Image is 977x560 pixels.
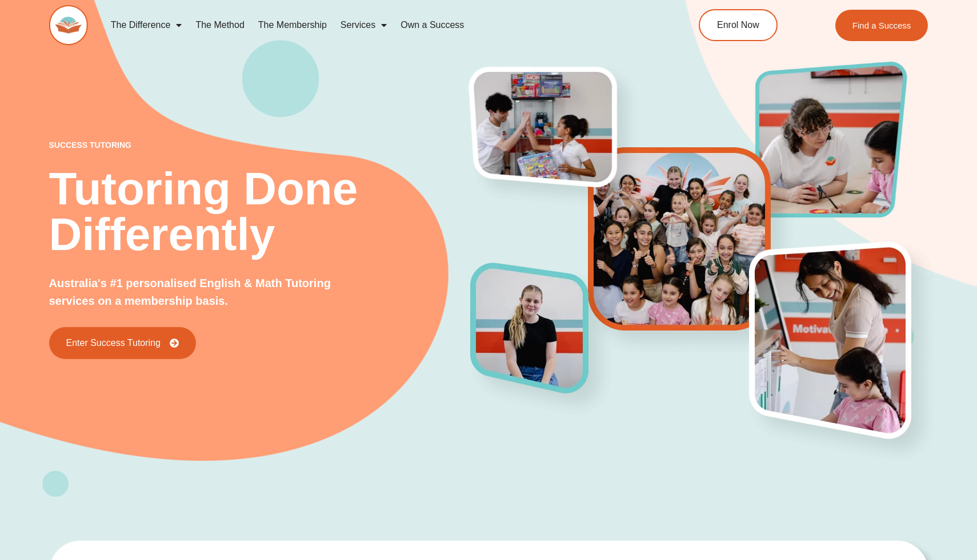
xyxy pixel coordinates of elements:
a: Enter Success Tutoring [49,327,196,359]
h2: Tutoring Done Differently [49,166,471,257]
span: Enrol Now [717,21,759,30]
a: The Method [189,12,251,38]
a: Own a Success [394,12,471,38]
a: Find a Success [835,10,928,41]
a: The Membership [251,12,334,38]
span: Enter Success Tutoring [66,339,161,348]
p: Australia's #1 personalised English & Math Tutoring services on a membership basis. [49,275,357,310]
p: success tutoring [49,141,471,149]
a: Services [334,12,394,38]
a: The Difference [104,12,189,38]
a: Enrol Now [699,9,778,41]
nav: Menu [104,12,648,38]
span: Find a Success [852,21,911,30]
